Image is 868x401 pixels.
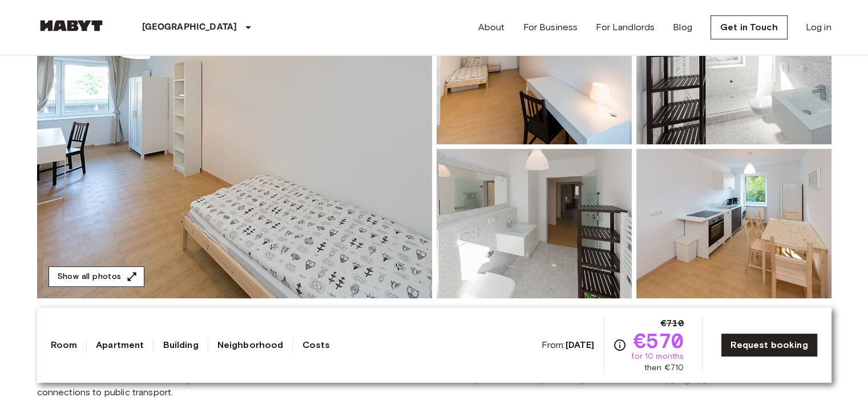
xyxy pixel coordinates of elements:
[51,338,78,352] a: Room
[721,333,817,357] a: Request booking
[565,339,594,350] b: [DATE]
[217,338,284,352] a: Neighborhood
[142,21,237,34] p: [GEOGRAPHIC_DATA]
[633,330,684,351] span: €570
[806,21,831,34] a: Log in
[96,338,144,352] a: Apartment
[523,21,578,34] a: For Business
[478,21,505,34] a: About
[37,20,106,31] img: Habyt
[631,351,684,362] span: for 10 months
[437,149,632,298] img: Picture of unit DE-02-067-04M
[596,21,655,34] a: For Landlords
[710,15,788,39] a: Get in Touch
[636,149,831,298] img: Picture of unit DE-02-067-04M
[163,338,198,352] a: Building
[302,338,330,352] a: Costs
[673,21,692,34] a: Blog
[49,266,144,287] button: Show all photos
[613,338,627,352] svg: Check cost overview for full price breakdown. Please note that discounts apply to new joiners onl...
[661,317,684,330] span: €710
[644,362,684,374] span: then €710
[542,339,595,351] span: From:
